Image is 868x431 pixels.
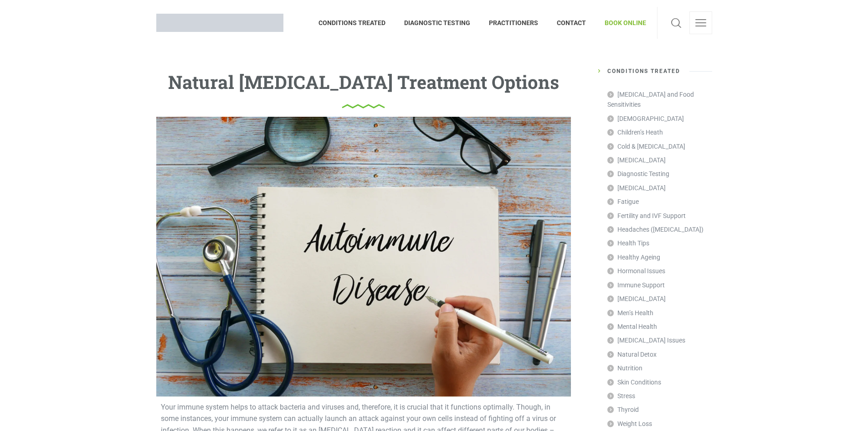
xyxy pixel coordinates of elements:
a: Headaches ([MEDICAL_DATA]) [607,223,704,236]
a: Children’s Heath [607,125,663,139]
a: Diagnostic Testing [607,167,669,181]
a: Immune Support [607,278,665,292]
a: Skin Conditions [607,375,661,389]
a: PRACTITIONERS [480,7,548,39]
a: [MEDICAL_DATA] [607,181,666,195]
a: Health Tips [607,236,649,250]
a: CONTACT [548,7,596,39]
a: Hormonal Issues [607,264,665,278]
a: Weight Loss [607,417,652,431]
span: CONDITIONS TREATED [318,16,395,30]
a: [DEMOGRAPHIC_DATA] [607,112,684,125]
a: Stress [607,389,635,403]
h5: Conditions Treated [598,68,712,81]
a: Natural Detox [607,348,657,361]
a: [MEDICAL_DATA] [607,292,666,306]
a: Men’s Health [607,306,653,320]
span: BOOK ONLINE [596,16,646,30]
a: [MEDICAL_DATA] [607,153,666,167]
a: Thyroid [607,403,639,416]
a: Fertility and IVF Support [607,209,686,223]
span: PRACTITIONERS [480,16,548,30]
a: BOOK ONLINE [596,7,646,39]
a: Nutrition [607,361,642,375]
a: [MEDICAL_DATA] Issues [607,333,685,347]
a: [MEDICAL_DATA] and Food Sensitivities [607,88,712,112]
h1: Natural [MEDICAL_DATA] Treatment Options [161,73,566,91]
a: Mental Health [607,320,657,333]
a: Healthy Ageing [607,250,660,264]
span: CONTACT [548,16,596,30]
a: DIAGNOSTIC TESTING [395,7,480,39]
a: Search [668,11,684,34]
a: Cold & [MEDICAL_DATA] [607,140,685,153]
span: DIAGNOSTIC TESTING [395,16,480,30]
img: Brisbane Naturopath [156,14,283,32]
a: Fatigue [607,195,639,208]
a: CONDITIONS TREATED [318,7,395,39]
a: Brisbane Naturopath [156,7,283,39]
